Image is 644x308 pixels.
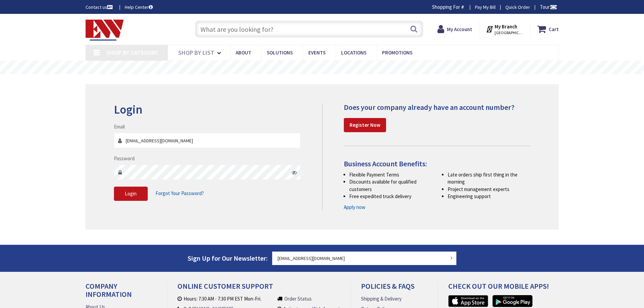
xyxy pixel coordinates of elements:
[125,4,153,10] a: Help Center
[114,103,301,116] h2: Login
[308,49,326,56] span: Events
[292,170,297,175] i: Click here to show/hide password
[349,171,432,178] li: Flexible Payment Terms
[344,103,530,111] h4: Does your company already have an account number?
[344,204,365,211] a: Apply now
[195,21,423,38] input: What are you looking for?
[448,171,530,186] li: Late orders ship first thing in the morning
[461,4,464,10] strong: #
[188,254,268,262] span: Sign Up for Our Newsletter:
[350,122,380,128] strong: Register Now
[344,118,386,132] a: Register Now
[86,20,124,41] img: Electrical Wholesalers, Inc.
[236,49,251,56] span: About
[361,295,402,302] a: Shipping & Delivery
[106,49,158,56] span: Shop By Category
[178,49,214,56] span: Shop By List
[495,23,517,30] strong: My Branch
[382,49,412,56] span: Promotions
[177,295,271,302] li: Hours: 7:30 AM - 7:30 PM EST Mon-Fri.
[114,187,148,201] button: Login
[475,4,496,10] a: Pay My Bill
[114,155,135,162] label: Password
[177,282,340,295] h4: Online Customer Support
[349,178,432,193] li: Discounts available for qualified customers
[361,282,427,295] h4: Policies & FAQs
[486,23,523,35] div: My Branch [GEOGRAPHIC_DATA], [GEOGRAPHIC_DATA]
[125,190,137,197] span: Login
[432,4,460,10] span: Shopping For
[267,49,293,56] span: Solutions
[540,4,557,10] span: Tour
[495,30,523,35] span: [GEOGRAPHIC_DATA], [GEOGRAPHIC_DATA]
[114,123,125,130] label: Email
[156,190,204,196] span: Forgot Your Password?
[114,133,301,148] input: Email
[261,64,384,71] rs-layer: Free Same Day Pickup at 19 Locations
[86,4,114,10] a: Contact us
[341,49,366,56] span: Locations
[537,23,559,35] a: Cart
[86,282,157,303] h4: Company Information
[447,26,472,32] strong: My Account
[284,295,312,302] a: Order Status
[349,193,432,200] li: Free expedited truck delivery
[344,160,530,168] h4: Business Account Benefits:
[156,187,204,200] a: Forgot Your Password?
[549,23,559,35] strong: Cart
[437,23,472,35] a: My Account
[505,4,530,10] a: Quick Order
[448,193,530,200] li: Engineering support
[272,252,457,265] input: Enter your email address
[448,282,564,295] h4: Check out Our Mobile Apps!
[448,186,530,193] li: Project management experts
